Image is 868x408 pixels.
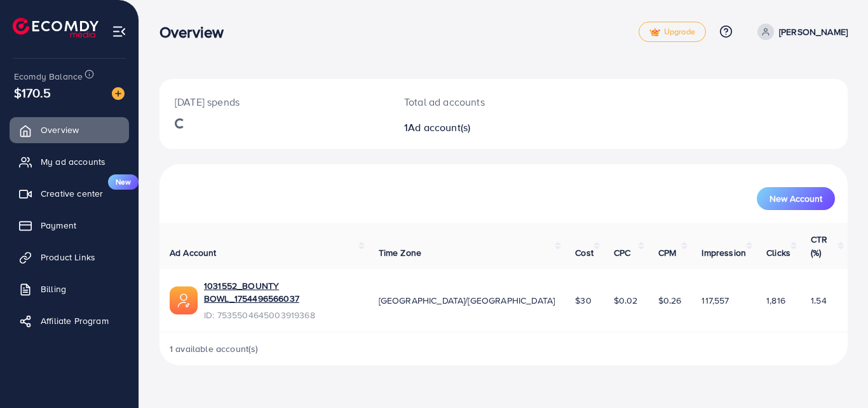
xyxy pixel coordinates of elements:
[575,294,591,307] span: $30
[41,314,109,327] span: Affiliate Program
[10,117,129,143] a: Overview
[658,246,676,259] span: CPM
[41,187,103,200] span: Creative center
[175,94,374,109] p: [DATE] spends
[10,308,129,334] a: Affiliate Program
[811,294,827,307] span: 1.54
[204,309,358,321] span: ID: 7535504645003919368
[112,87,125,100] img: image
[10,276,129,302] a: Billing
[408,120,470,134] span: Ad account(s)
[658,294,682,307] span: $0.26
[14,83,51,102] span: $170.5
[41,123,79,136] span: Overview
[766,294,785,307] span: 1,816
[14,70,83,83] span: Ecomdy Balance
[702,294,729,307] span: 117,557
[766,246,790,259] span: Clicks
[41,219,76,232] span: Payment
[649,28,660,37] img: tick
[41,155,105,168] span: My ad accounts
[614,246,630,259] span: CPC
[649,27,695,37] span: Upgrade
[10,244,129,270] a: Product Links
[757,187,835,210] button: New Account
[170,286,198,314] img: ic-ads-acc.e4c84228.svg
[41,283,66,295] span: Billing
[702,246,746,259] span: Impression
[13,18,98,38] img: logo
[404,94,546,109] p: Total ad accounts
[770,194,822,203] span: New Account
[10,149,129,174] a: My ad accounts
[404,122,546,134] h2: 1
[379,294,555,307] span: [GEOGRAPHIC_DATA]/[GEOGRAPHIC_DATA]
[159,23,234,41] h3: Overview
[204,279,358,306] a: 1031552_BOUNTY BOWL_1754496566037
[779,24,848,39] p: [PERSON_NAME]
[575,246,593,259] span: Cost
[108,174,139,190] span: New
[112,24,126,39] img: menu
[10,213,129,238] a: Payment
[170,246,217,259] span: Ad Account
[379,246,421,259] span: Time Zone
[811,233,827,258] span: CTR (%)
[170,342,259,355] span: 1 available account(s)
[10,181,129,206] a: Creative centerNew
[614,294,638,307] span: $0.02
[752,24,848,40] a: [PERSON_NAME]
[41,251,95,264] span: Product Links
[639,22,706,42] a: tickUpgrade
